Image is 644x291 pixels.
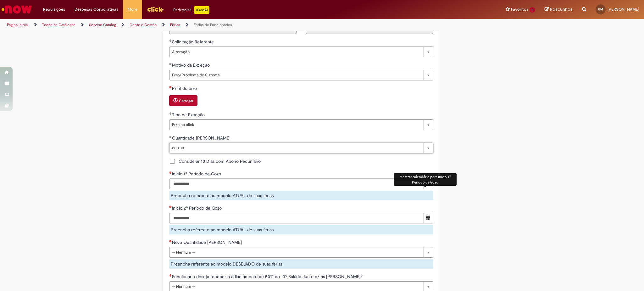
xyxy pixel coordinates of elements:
[172,239,243,245] span: Nova Quantidade [PERSON_NAME]
[170,22,180,27] a: Férias
[169,274,172,277] span: Necessários
[172,85,198,91] span: Print do erro
[172,47,420,57] span: Alteração
[172,247,420,257] span: -- Nenhum --
[128,6,137,13] span: More
[169,39,172,42] span: Obrigatório Preenchido
[172,39,215,45] span: Solicitação Referente
[147,4,164,14] img: click_logo_yellow_360x200.png
[172,120,420,130] span: Erro no click
[172,62,211,68] span: Motivo da Exceção
[130,22,157,27] a: Gente e Gestão
[172,205,223,211] span: Início 2º Período de Gozo
[169,191,433,200] div: Preencha referente ao modelo ATUAL de suas férias
[169,112,172,115] span: Obrigatório Preenchido
[1,3,33,16] img: ServiceNow
[169,178,424,189] input: Início 1º Período de Gozo
[194,6,209,14] p: +GenAi
[169,63,172,65] span: Obrigatório Preenchido
[169,95,197,106] button: Carregar anexo de Print do erro Required
[550,6,573,12] span: Rascunhos
[169,240,172,242] span: Necessários
[179,158,261,164] span: Considerar 10 Dias com Abono Pecuniário
[511,6,528,13] span: Favoritos
[89,22,116,27] a: Service Catalog
[394,173,457,186] div: Mostrar calendário para Início 1º Período de Gozo
[169,171,172,174] span: Necessários
[5,19,425,31] ul: Trilhas de página
[172,135,232,141] span: Quantidade [PERSON_NAME]
[169,135,172,138] span: Obrigatório Preenchido
[7,22,29,27] a: Página inicial
[424,213,433,223] button: Mostrar calendário para Início 2º Período de Gozo
[75,6,118,13] span: Despesas Corporativas
[172,112,206,118] span: Tipo de Exceção
[169,259,433,269] div: Preencha referente ao modelo DESEJADO de suas férias
[42,22,75,27] a: Todos os Catálogos
[194,22,232,27] a: Férias de Funcionários
[169,225,433,234] div: Preencha referente ao modelo ATUAL de suas férias
[169,213,424,223] input: Início 2º Período de Gozo
[179,98,193,103] small: Carregar
[172,171,222,177] span: Início 1º Período de Gozo
[169,86,172,88] span: Necessários
[545,7,573,13] a: Rascunhos
[169,206,172,208] span: Necessários
[530,7,535,13] span: 11
[172,70,420,80] span: Erro/Problema de Sistema
[598,7,603,11] span: GM
[608,7,639,12] span: [PERSON_NAME]
[173,6,209,14] div: Padroniza
[172,274,364,279] span: Funcionário deseja receber o adiantamento de 50% do 13º Salário Junto c/ as [PERSON_NAME]?
[172,143,420,153] span: 20 + 10
[43,6,65,13] span: Requisições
